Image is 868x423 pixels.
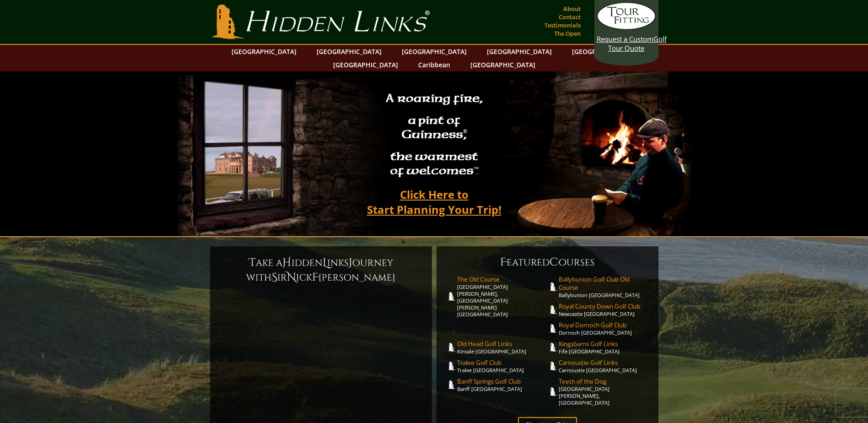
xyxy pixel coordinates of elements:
a: Ballybunion Golf Club Old CourseBallybunion [GEOGRAPHIC_DATA] [559,275,649,298]
a: Banff Springs Golf ClubBanff [GEOGRAPHIC_DATA] [457,377,548,392]
span: The Old Course [457,275,548,283]
h6: ake a idden inks ourney with ir ick [PERSON_NAME] [219,255,423,285]
a: Testimonials [542,19,583,32]
span: S [271,270,277,285]
a: [GEOGRAPHIC_DATA] [567,45,642,58]
span: Teeth of the Dog [559,377,649,385]
a: About [561,2,583,15]
span: L [323,255,327,270]
a: Click Here toStart Planning Your Trip! [358,184,511,220]
span: H [282,255,291,270]
span: Royal County Down Golf Club [559,302,649,310]
a: Kingsbarns Golf LinksFife [GEOGRAPHIC_DATA] [559,340,649,355]
a: [GEOGRAPHIC_DATA] [482,45,556,58]
a: [GEOGRAPHIC_DATA] [397,45,471,58]
a: Old Head Golf LinksKinsale [GEOGRAPHIC_DATA] [457,340,548,355]
a: Carnoustie Golf LinksCarnoustie [GEOGRAPHIC_DATA] [559,358,649,374]
span: Tralee Golf Club [457,358,548,367]
span: Ballybunion Golf Club Old Course [559,275,649,292]
span: Request a Custom [597,34,653,43]
a: Contact [556,11,583,23]
a: [GEOGRAPHIC_DATA] [329,58,403,71]
span: F [500,255,507,270]
a: [GEOGRAPHIC_DATA] [312,45,386,58]
a: The Old Course[GEOGRAPHIC_DATA][PERSON_NAME], [GEOGRAPHIC_DATA][PERSON_NAME] [GEOGRAPHIC_DATA] [457,275,548,318]
span: F [312,270,318,285]
span: Old Head Golf Links [457,340,548,348]
span: C [550,255,559,270]
span: Royal Dornoch Golf Club [559,321,649,329]
span: T [249,255,256,270]
a: Teeth of the Dog[GEOGRAPHIC_DATA][PERSON_NAME], [GEOGRAPHIC_DATA] [559,377,649,406]
a: [GEOGRAPHIC_DATA] [227,45,301,58]
a: Royal Dornoch Golf ClubDornoch [GEOGRAPHIC_DATA] [559,321,649,336]
a: Tralee Golf ClubTralee [GEOGRAPHIC_DATA] [457,358,548,374]
span: Carnoustie Golf Links [559,358,649,367]
h6: eatured ourses [446,255,649,270]
a: Royal County Down Golf ClubNewcastle [GEOGRAPHIC_DATA] [559,302,649,317]
a: Request a CustomGolf Tour Quote [597,2,656,53]
span: N [287,270,296,285]
h2: A roaring fire, a pint of Guinness , the warmest of welcomes™. [380,87,489,184]
a: Caribbean [414,58,455,71]
span: J [349,255,352,270]
a: [GEOGRAPHIC_DATA] [466,58,540,71]
a: The Open [552,27,583,40]
span: Banff Springs Golf Club [457,377,548,385]
span: Kingsbarns Golf Links [559,340,649,348]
